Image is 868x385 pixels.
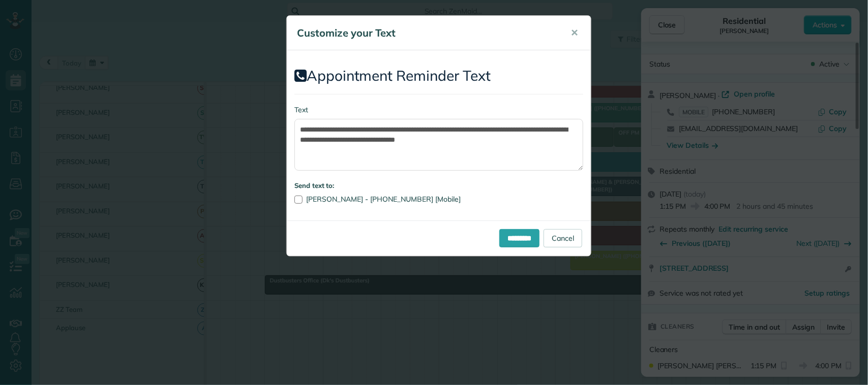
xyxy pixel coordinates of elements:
h5: Customize your Text [297,26,556,40]
h2: Appointment Reminder Text [294,68,583,84]
strong: Send text to: [294,181,335,189]
a: Cancel [544,229,582,247]
span: [PERSON_NAME] - [PHONE_NUMBER] [Mobile] [306,195,461,204]
label: Text [294,105,583,115]
span: ✕ [571,27,578,39]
